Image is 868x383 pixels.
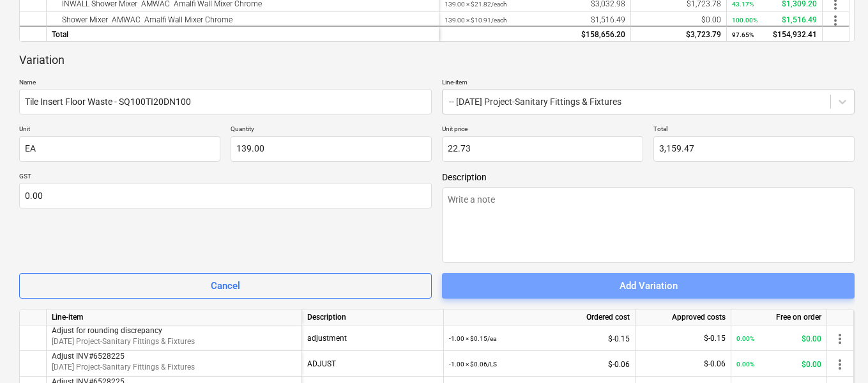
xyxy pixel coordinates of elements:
div: Shower Mixer ­ AMWAC ­ Amalfi Wall Mixer Chrome [52,12,434,27]
div: $-0.15 [641,325,726,351]
div: $154,932.41 [732,27,817,43]
p: Unit [19,125,220,136]
small: -1.00 × $0.15 / ea [449,335,496,342]
iframe: Chat Widget [804,322,868,383]
div: $-0.06 [641,351,726,377]
small: 43.17% [732,1,754,8]
div: $0.00 [636,12,721,28]
small: -1.00 × $0.06 / LS [449,361,497,368]
div: $-0.15 [449,325,630,352]
p: Unit price [442,125,643,136]
div: $0.00 [736,325,821,352]
small: 100.00% [732,17,758,24]
small: 0.00% [736,361,754,368]
div: Ordered cost [444,309,636,325]
div: ADJUST [307,351,438,377]
button: Add Variation [442,273,855,299]
button: Cancel [19,273,432,299]
p: Line-item [442,78,855,89]
div: Cancel [211,277,240,294]
span: Description [442,172,855,182]
small: 0.00% [736,335,754,342]
p: Variation [19,52,65,68]
div: Description [302,309,444,325]
p: Quantity [231,125,432,136]
span: Adjust INV#6528225 [52,352,125,361]
div: $3,723.79 [636,27,721,43]
div: $0.00 [736,351,821,377]
p: Total [653,125,855,136]
div: $1,516.49 [732,12,817,28]
div: $158,656.20 [445,27,625,43]
div: Free on order [731,309,827,325]
p: GST [19,172,432,183]
div: Add Variation [620,277,678,294]
span: 3-15-03 Project-Sanitary Fittings & Fixtures [52,363,195,371]
div: Total [47,26,439,42]
small: 139.00 × $10.91 / each [445,17,507,24]
span: more_vert [828,13,843,28]
span: Adjust for rounding discrepancy [52,326,162,335]
div: $1,516.49 [445,12,625,28]
small: 97.65% [732,31,754,38]
span: 3-15-03 Project-Sanitary Fittings & Fixtures [52,337,195,346]
p: Name [19,78,432,89]
div: Line-item [47,309,302,325]
div: adjustment [307,325,438,351]
div: $-0.06 [449,351,630,377]
small: 139.00 × $21.82 / each [445,1,507,8]
div: Approved costs [636,309,731,325]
